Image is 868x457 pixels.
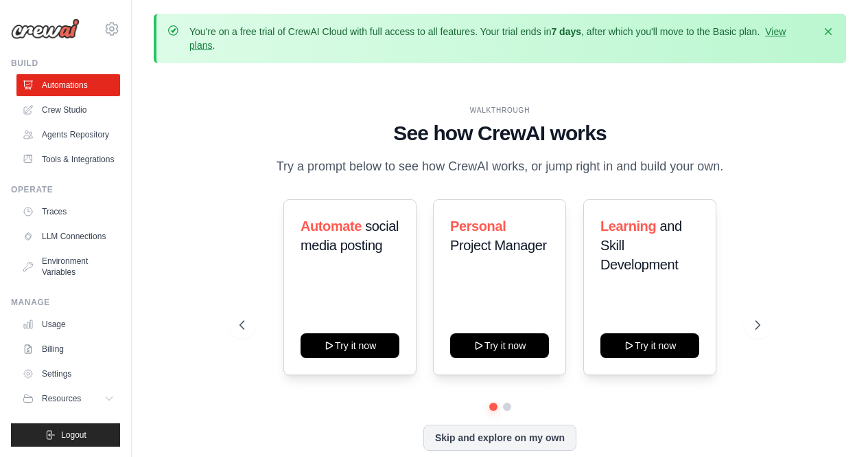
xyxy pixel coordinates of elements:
a: Environment Variables [16,250,120,283]
img: Logo [11,19,80,39]
span: social media posting [301,219,399,253]
span: Resources [42,393,81,404]
a: LLM Connections [16,225,120,247]
button: Try it now [600,333,699,358]
span: Project Manager [450,238,547,253]
button: Resources [16,388,120,410]
a: Billing [16,338,120,360]
div: Operate [11,184,120,195]
span: Logout [61,430,86,441]
a: Crew Studio [16,99,120,121]
span: Learning [600,219,656,234]
button: Try it now [301,333,399,358]
span: Automate [301,219,362,234]
div: Manage [11,297,120,308]
a: Automations [16,74,120,96]
button: Skip and explore on my own [423,425,576,451]
p: Try a prompt below to see how CrewAI works, or jump right in and build your own. [270,157,731,177]
a: Settings [16,363,120,385]
button: Try it now [450,333,549,358]
a: Traces [16,201,120,223]
div: WALKTHROUGH [239,105,760,115]
strong: 7 days [551,26,581,37]
a: Usage [16,313,120,335]
a: Agents Repository [16,124,120,146]
div: Build [11,58,120,69]
span: Personal [450,219,506,234]
span: and Skill Development [600,219,682,272]
h1: See how CrewAI works [239,121,760,146]
p: You're on a free trial of CrewAI Cloud with full access to all features. Your trial ends in , aft... [189,25,813,52]
button: Logout [11,423,120,447]
a: Tools & Integrations [16,148,120,170]
iframe: Chat Widget [799,391,868,457]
